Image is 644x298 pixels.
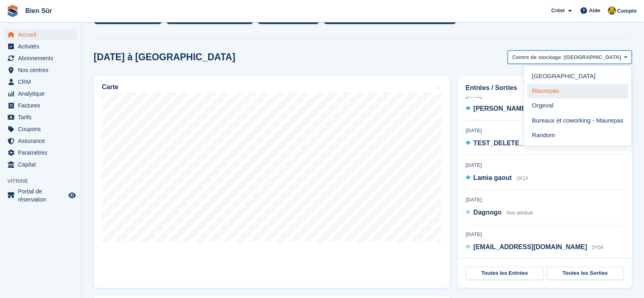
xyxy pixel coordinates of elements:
a: menu [4,64,77,76]
div: [DATE] [466,162,624,169]
span: Dagnogo [473,209,501,216]
span: Créer [551,7,565,15]
a: Lamia gaout 1K14 [466,173,528,184]
a: Boutique d'aperçu [67,191,77,200]
span: TEST_DELETE_ME [473,140,533,147]
a: Toutes les Entrées [466,267,543,280]
button: Centre de stockage : [GEOGRAPHIC_DATA] [508,50,632,64]
span: Accueil [18,29,67,40]
h2: [DATE] à [GEOGRAPHIC_DATA] [94,52,235,63]
a: menu [4,29,77,40]
a: [GEOGRAPHIC_DATA] [527,69,628,84]
a: Toutes les Sorties [547,267,624,280]
a: [EMAIL_ADDRESS][DOMAIN_NAME] 2Y04 [466,242,603,253]
a: Random [527,128,628,142]
div: [DATE] [466,127,624,134]
a: [PERSON_NAME] 0D01 [466,104,544,114]
a: menu [4,147,77,158]
span: Paramètres [18,147,67,158]
span: Coupons [18,123,67,135]
span: Nos centres [18,64,67,76]
a: menu [4,112,77,123]
span: Aide [589,7,600,15]
a: menu [4,159,77,170]
span: 1K14 [517,175,528,181]
a: menu [4,76,77,88]
span: Abonnements [18,53,67,64]
div: [DATE] [466,231,624,238]
a: menu [4,187,77,204]
a: menu [4,123,77,135]
span: Non attribué [537,141,564,147]
span: Activités [18,41,67,52]
span: 2Y04 [592,245,603,250]
a: menu [4,53,77,64]
span: Factures [18,100,67,111]
a: Orgeval [527,99,628,113]
span: Assurance [18,135,67,147]
a: Maurepas [527,84,628,99]
img: stora-icon-8386f47178a22dfd0bd8f6a31ec36ba5ce8667c1dd55bd0f319d3a0aa187defe.svg [7,5,19,17]
span: Tarifs [18,112,67,123]
a: Carte [94,76,450,288]
a: Dagnogo Non attribué [466,208,533,218]
span: Portail de réservation [18,187,67,204]
a: Bien Sûr [22,4,55,18]
a: menu [4,135,77,147]
span: [PERSON_NAME] [473,105,528,112]
a: menu [4,88,77,99]
span: [GEOGRAPHIC_DATA] [564,53,621,61]
span: Centre de stockage : [512,53,564,61]
span: Lamia gaout [473,174,512,181]
a: TEST_DELETE_ME Non attribué [466,138,564,149]
a: menu [4,41,77,52]
h2: Entrées / Sorties [466,83,624,93]
img: Fatima Kelaaoui [608,7,616,15]
span: CRM [18,76,67,88]
span: Non attribué [506,210,533,216]
span: Compte [617,7,637,15]
a: Bureaux et coworking - Maurepas [527,113,628,128]
h2: Carte [102,83,119,91]
span: [EMAIL_ADDRESS][DOMAIN_NAME] [473,243,587,250]
span: Capital [18,159,67,170]
span: Analytique [18,88,67,99]
span: Vitrine [7,177,81,185]
a: menu [4,100,77,111]
div: [DATE] [466,196,624,204]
